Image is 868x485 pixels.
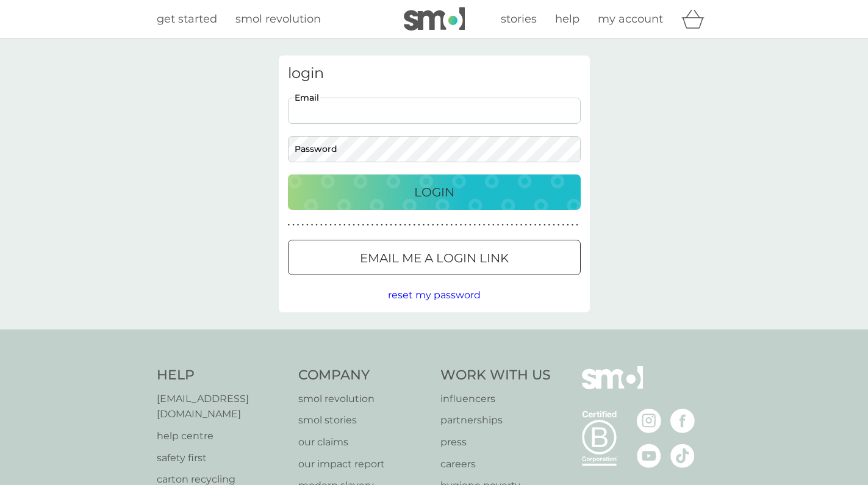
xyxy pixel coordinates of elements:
[492,222,495,228] p: ●
[339,222,341,228] p: ●
[376,222,378,228] p: ●
[450,222,453,228] p: ●
[598,10,663,28] a: my account
[288,174,581,210] button: Login
[464,222,467,228] p: ●
[362,222,365,228] p: ●
[558,222,560,228] p: ●
[298,412,428,428] a: smol stories
[288,65,581,82] h3: login
[455,222,457,228] p: ●
[670,444,695,468] img: visit the smol Tiktok page
[386,222,388,228] p: ●
[539,222,541,228] p: ●
[427,222,429,228] p: ●
[437,222,439,228] p: ●
[353,222,355,228] p: ●
[409,222,411,228] p: ●
[525,222,527,228] p: ●
[598,12,663,26] span: my account
[446,222,448,228] p: ●
[637,444,661,468] img: visit the smol Youtube page
[297,222,299,228] p: ●
[511,222,514,228] p: ●
[460,222,462,228] p: ●
[555,12,579,26] span: help
[576,222,578,228] p: ●
[388,287,481,303] button: reset my password
[298,391,428,407] a: smol revolution
[501,222,504,228] p: ●
[292,222,295,228] p: ●
[334,222,337,228] p: ●
[572,222,574,228] p: ●
[157,366,287,385] h4: Help
[306,222,309,228] p: ●
[404,222,406,228] p: ●
[515,222,518,228] p: ●
[478,222,481,228] p: ●
[501,12,537,26] span: stories
[390,222,392,228] p: ●
[235,12,321,26] span: smol revolution
[543,222,546,228] p: ●
[395,222,397,228] p: ●
[343,222,346,228] p: ●
[534,222,537,228] p: ●
[555,10,579,28] a: help
[367,222,369,228] p: ●
[548,222,551,228] p: ●
[441,222,443,228] p: ●
[483,222,486,228] p: ●
[157,10,217,28] a: get started
[301,222,304,228] p: ●
[440,412,551,428] a: partnerships
[311,222,314,228] p: ●
[440,366,551,385] h4: Work With Us
[529,222,532,228] p: ●
[388,289,481,301] span: reset my password
[670,409,695,433] img: visit the smol Facebook page
[440,456,551,472] a: careers
[487,222,490,228] p: ●
[474,222,476,228] p: ●
[469,222,472,228] p: ●
[553,222,555,228] p: ●
[520,222,523,228] p: ●
[298,366,428,385] h4: Company
[325,222,328,228] p: ●
[400,222,402,228] p: ●
[298,456,428,472] a: our impact report
[157,428,287,444] a: help centre
[413,222,415,228] p: ●
[360,248,509,268] p: Email me a login link
[157,391,287,422] a: [EMAIL_ADDRESS][DOMAIN_NAME]
[681,7,712,31] div: basket
[371,222,374,228] p: ●
[432,222,434,228] p: ●
[235,10,321,28] a: smol revolution
[423,222,425,228] p: ●
[320,222,323,228] p: ●
[357,222,360,228] p: ●
[582,366,643,408] img: smol
[440,391,551,407] a: influencers
[381,222,383,228] p: ●
[562,222,564,228] p: ●
[414,182,454,202] p: Login
[298,434,428,450] p: our claims
[440,434,551,450] a: press
[288,240,581,275] button: Email me a login link
[157,450,287,466] p: safety first
[157,12,217,26] span: get started
[418,222,420,228] p: ●
[501,10,537,28] a: stories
